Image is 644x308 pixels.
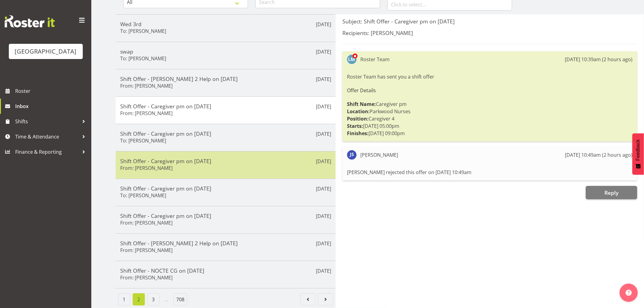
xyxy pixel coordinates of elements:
h5: Shift Offer - Caregiver pm on [DATE] [120,212,331,219]
button: Reply [586,186,637,199]
h6: From: [PERSON_NAME] [120,220,173,226]
h6: From: [PERSON_NAME] [120,165,173,171]
p: [DATE] [316,75,331,83]
a: Page 1. [118,293,130,306]
strong: Finishes: [347,130,369,137]
img: Rosterit website logo [5,15,55,27]
img: jane-serrano10535.jpg [347,150,357,160]
h6: To: [PERSON_NAME] [120,138,166,144]
span: Shifts [15,117,79,126]
span: Finance & Reporting [15,147,79,156]
h5: swap [120,48,331,55]
div: [DATE] 10:49am (2 hours ago) [565,151,633,159]
h5: Shift Offer - [PERSON_NAME] 2 Help on [DATE] [120,240,331,247]
img: lesley-mckenzie127.jpg [347,54,357,64]
h6: From: [PERSON_NAME] [120,110,173,116]
h5: Shift Offer - NOCTE CG on [DATE] [120,267,331,274]
span: Roster [15,86,88,96]
h6: From: [PERSON_NAME] [120,83,173,89]
h5: Wed 3rd [120,21,331,27]
strong: Starts: [347,123,363,129]
h5: Shift Offer - Caregiver pm on [DATE] [120,185,331,192]
a: Page 708. [173,293,187,306]
p: [DATE] [316,240,331,247]
span: Inbox [15,102,88,111]
p: [DATE] [316,21,331,28]
div: Roster Team has sent you a shift offer Caregiver pm Parkwood Nurses Caregiver 4 [DATE] 05:00pm [D... [347,72,633,138]
strong: Shift Name: [347,101,376,107]
h5: Shift Offer - Caregiver pm on [DATE] [120,130,331,137]
h5: Shift Offer - Caregiver pm on [DATE] [120,103,331,110]
a: Page 1. [300,293,316,306]
span: Time & Attendance [15,132,79,141]
p: [DATE] [316,48,331,55]
h6: From: [PERSON_NAME] [120,247,173,253]
span: Reply [604,189,618,196]
div: [PERSON_NAME] [360,151,398,159]
h5: Recipients: [PERSON_NAME] [342,30,637,36]
h6: To: [PERSON_NAME] [120,192,166,198]
h6: To: [PERSON_NAME] [120,55,166,61]
strong: Position: [347,115,369,122]
a: Page 3. [147,293,159,306]
h5: Shift Offer - Caregiver pm on [DATE] [120,158,331,164]
p: [DATE] [316,103,331,110]
p: [DATE] [316,130,331,138]
img: help-xxl-2.png [626,290,632,296]
a: Page 3. [318,293,333,306]
div: [PERSON_NAME] rejected this offer on [DATE] 10:49am [347,167,633,177]
p: [DATE] [316,267,331,275]
div: [DATE] 10:39am (2 hours ago) [565,56,633,63]
h6: Offer Details [347,88,633,93]
span: Feedback [635,139,641,161]
strong: Location: [347,108,370,115]
h5: Subject: Shift Offer - Caregiver pm on [DATE] [342,18,637,25]
h6: From: [PERSON_NAME] [120,275,173,281]
div: [GEOGRAPHIC_DATA] [15,47,77,56]
h5: Shift Offer - [PERSON_NAME] 2 Help on [DATE] [120,75,331,82]
p: [DATE] [316,158,331,165]
p: [DATE] [316,212,331,220]
button: Feedback - Show survey [632,133,644,175]
p: [DATE] [316,185,331,192]
div: Roster Team [360,56,390,63]
h6: To: [PERSON_NAME] [120,28,166,34]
